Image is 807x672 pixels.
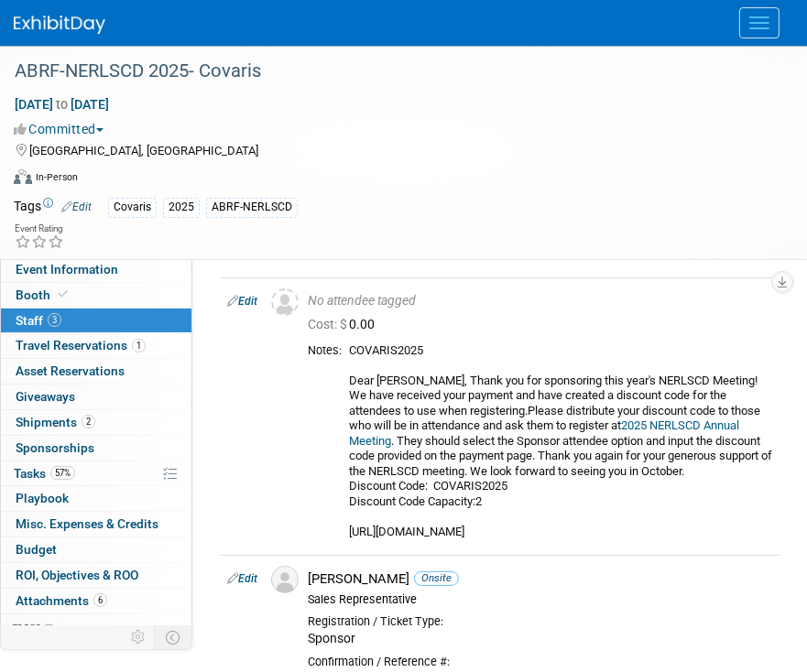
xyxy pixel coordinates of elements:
[16,415,95,429] span: Shipments
[349,343,772,540] div: COVARIS2025 Dear [PERSON_NAME], Thank you for sponsoring this year's NERLSCD Meeting! We have rec...
[50,466,75,480] span: 57%
[1,461,191,486] a: Tasks57%
[8,55,770,88] div: ABRF-NERLSCD 2025- Covaris
[1,512,191,537] a: Misc. Expenses & Credits
[206,198,298,217] div: ABRF-NERLSCD
[16,542,57,557] span: Budget
[14,16,105,34] img: ExhibitDay
[16,516,158,531] span: Misc. Expenses & Credits
[155,625,192,649] td: Toggle Event Tabs
[53,97,71,112] span: to
[1,359,191,384] a: Asset Reservations
[16,593,107,608] span: Attachments
[308,614,772,629] div: Registration / Ticket Type:
[349,418,739,448] a: 2025 NERLSCD Annual Meeting
[1,589,191,613] a: Attachments6
[1,410,191,435] a: Shipments2
[123,625,155,649] td: Personalize Event Tab Strip
[308,343,342,358] div: Notes:
[108,198,157,217] div: Covaris
[59,289,68,299] i: Booth reservation complete
[1,333,191,358] a: Travel Reservations1
[16,568,138,582] span: ROI, Objectives & ROO
[82,415,95,428] span: 2
[1,385,191,409] a: Giveaways
[14,466,75,481] span: Tasks
[1,563,191,588] a: ROI, Objectives & ROO
[61,201,92,213] a: Edit
[35,170,78,184] div: In-Person
[48,313,61,327] span: 3
[14,169,32,184] img: Format-Inperson.png
[15,224,64,233] div: Event Rating
[14,197,92,218] td: Tags
[308,655,772,669] div: Confirmation / Reference #:
[1,436,191,461] a: Sponsorships
[414,571,459,585] span: Onsite
[1,537,191,562] a: Budget
[16,313,61,328] span: Staff
[163,198,200,217] div: 2025
[227,295,257,308] a: Edit
[16,491,69,505] span: Playbook
[308,293,772,309] div: No attendee tagged
[16,287,71,302] span: Booth
[308,317,349,331] span: Cost: $
[271,566,299,593] img: Associate-Profile-5.png
[93,593,107,607] span: 6
[29,144,258,157] span: [GEOGRAPHIC_DATA], [GEOGRAPHIC_DATA]
[16,389,75,404] span: Giveaways
[14,167,784,194] div: Event Format
[16,440,94,455] span: Sponsorships
[308,317,382,331] span: 0.00
[1,283,191,308] a: Booth
[1,309,191,333] a: Staff3
[16,363,125,378] span: Asset Reservations
[12,619,41,634] span: more
[1,257,191,282] a: Event Information
[1,486,191,511] a: Playbook
[16,262,118,276] span: Event Information
[14,96,110,113] span: [DATE] [DATE]
[16,338,146,352] span: Travel Reservations
[739,7,780,38] button: Menu
[308,570,772,588] div: [PERSON_NAME]
[132,339,146,352] span: 1
[1,614,191,639] a: more
[14,120,111,138] button: Committed
[227,572,257,585] a: Edit
[271,288,299,316] img: Unassigned-User-Icon.png
[308,592,772,607] div: Sales Representative
[308,631,772,647] div: Sponsor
